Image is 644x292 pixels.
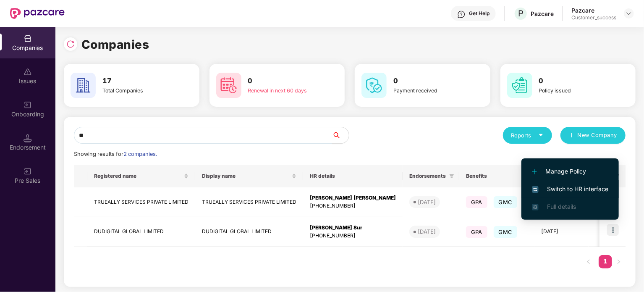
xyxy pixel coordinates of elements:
[534,217,589,247] td: [DATE]
[310,232,396,240] div: [PHONE_NUMBER]
[539,87,607,95] div: Policy issued
[612,255,626,268] button: right
[532,167,608,176] span: Manage Policy
[494,226,518,238] span: GMC
[626,10,632,17] img: svg+xml;base64,PHN2ZyBpZD0iRHJvcGRvd24tMzJ4MzIiIHhtbG5zPSJodHRwOi8vd3d3LnczLm9yZy8yMDAwL3N2ZyIgd2...
[571,14,616,21] div: Customer_success
[539,76,607,87] h3: 0
[303,165,403,187] th: HR details
[560,127,626,144] button: plusNew Company
[571,6,616,14] div: Pazcare
[532,184,608,194] span: Switch to HR interface
[195,217,303,247] td: DUDIGITAL GLOBAL LIMITED
[607,224,619,236] img: icon
[409,173,446,179] span: Endorsements
[532,186,539,193] img: svg+xml;base64,PHN2ZyB4bWxucz0iaHR0cDovL3d3dy53My5vcmcvMjAwMC9zdmciIHdpZHRoPSIxNiIgaGVpZ2h0PSIxNi...
[24,34,32,43] img: svg+xml;base64,PHN2ZyBpZD0iQ29tcGFuaWVzIiB4bWxucz0iaHR0cDovL3d3dy53My5vcmcvMjAwMC9zdmciIHdpZHRoPS...
[418,227,436,236] div: [DATE]
[518,8,524,18] span: P
[418,198,436,206] div: [DATE]
[195,187,303,217] td: TRUEALLY SERVICES PRIVATE LIMITED
[466,226,487,238] span: GPA
[123,151,157,157] span: 2 companies.
[547,203,576,210] span: Full details
[94,173,182,179] span: Registered name
[248,87,317,95] div: Renewal in next 60 days
[538,132,544,138] span: caret-down
[532,204,539,210] img: svg+xml;base64,PHN2ZyB4bWxucz0iaHR0cDovL3d3dy53My5vcmcvMjAwMC9zdmciIHdpZHRoPSIxNi4zNjMiIGhlaWdodD...
[532,169,537,174] img: svg+xml;base64,PHN2ZyB4bWxucz0iaHR0cDovL3d3dy53My5vcmcvMjAwMC9zdmciIHdpZHRoPSIxMi4yMDEiIGhlaWdodD...
[310,202,396,210] div: [PHONE_NUMBER]
[494,196,518,208] span: GMC
[24,101,32,109] img: svg+xml;base64,PHN2ZyB3aWR0aD0iMjAiIGhlaWdodD0iMjAiIHZpZXdCb3g9IjAgMCAyMCAyMCIgZmlsbD0ibm9uZSIgeG...
[310,194,396,202] div: [PERSON_NAME] [PERSON_NAME]
[202,173,290,179] span: Display name
[612,255,626,268] li: Next Page
[457,10,466,18] img: svg+xml;base64,PHN2ZyBpZD0iSGVscC0zMngzMiIgeG1sbnM9Imh0dHA6Ly93d3cudzMub3JnLzIwMDAvc3ZnIiB3aWR0aD...
[71,73,96,98] img: svg+xml;base64,PHN2ZyB4bWxucz0iaHR0cDovL3d3dy53My5vcmcvMjAwMC9zdmciIHdpZHRoPSI2MCIgaGVpZ2h0PSI2MC...
[531,10,554,18] div: Pazcare
[332,127,349,144] button: search
[102,76,171,87] h3: 17
[24,134,32,142] img: svg+xml;base64,PHN2ZyB3aWR0aD0iMTQuNSIgaGVpZ2h0PSIxNC41IiB2aWV3Qm94PSIwIDAgMTYgMTYiIGZpbGw9Im5vbm...
[87,187,195,217] td: TRUEALLY SERVICES PRIVATE LIMITED
[595,228,618,236] div: 0
[616,259,621,264] span: right
[582,255,595,268] button: left
[466,196,487,208] span: GPA
[459,165,534,187] th: Benefits
[310,224,396,232] div: [PERSON_NAME] Sur
[393,76,462,87] h3: 0
[448,171,456,181] span: filter
[74,151,157,157] span: Showing results for
[216,73,241,98] img: svg+xml;base64,PHN2ZyB4bWxucz0iaHR0cDovL3d3dy53My5vcmcvMjAwMC9zdmciIHdpZHRoPSI2MCIgaGVpZ2h0PSI2MC...
[332,132,349,139] span: search
[449,174,454,179] span: filter
[569,132,574,139] span: plus
[66,40,75,48] img: svg+xml;base64,PHN2ZyBpZD0iUmVsb2FkLTMyeDMyIiB4bWxucz0iaHR0cDovL3d3dy53My5vcmcvMjAwMC9zdmciIHdpZH...
[393,87,462,95] div: Payment received
[81,35,149,54] h1: Companies
[469,10,490,17] div: Get Help
[87,217,195,247] td: DUDIGITAL GLOBAL LIMITED
[582,255,595,268] li: Previous Page
[507,73,532,98] img: svg+xml;base64,PHN2ZyB4bWxucz0iaHR0cDovL3d3dy53My5vcmcvMjAwMC9zdmciIHdpZHRoPSI2MCIgaGVpZ2h0PSI2MC...
[599,255,612,268] li: 1
[102,87,171,95] div: Total Companies
[24,68,32,76] img: svg+xml;base64,PHN2ZyBpZD0iSXNzdWVzX2Rpc2FibGVkIiB4bWxucz0iaHR0cDovL3d3dy53My5vcmcvMjAwMC9zdmciIH...
[578,131,618,139] span: New Company
[195,165,303,187] th: Display name
[511,131,544,139] div: Reports
[599,255,612,268] a: 1
[10,8,65,19] img: New Pazcare Logo
[586,259,591,264] span: left
[87,165,195,187] th: Registered name
[248,76,317,87] h3: 0
[24,167,32,176] img: svg+xml;base64,PHN2ZyB3aWR0aD0iMjAiIGhlaWdodD0iMjAiIHZpZXdCb3g9IjAgMCAyMCAyMCIgZmlsbD0ibm9uZSIgeG...
[361,73,387,98] img: svg+xml;base64,PHN2ZyB4bWxucz0iaHR0cDovL3d3dy53My5vcmcvMjAwMC9zdmciIHdpZHRoPSI2MCIgaGVpZ2h0PSI2MC...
